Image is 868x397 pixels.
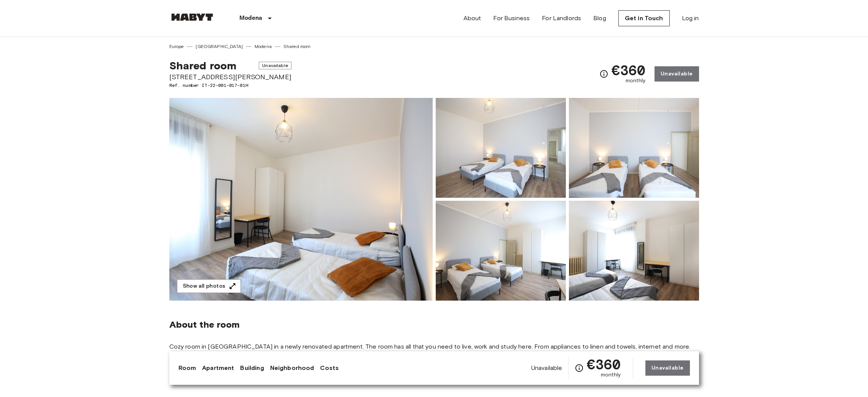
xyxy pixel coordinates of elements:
[169,43,184,50] a: Europe
[436,201,566,301] img: Picture of unit IT-22-001-017-01H
[626,77,645,85] span: monthly
[569,201,699,301] img: Picture of unit IT-22-001-017-01H
[169,98,433,301] img: Marketing picture of unit IT-22-001-017-01H
[320,363,339,373] a: Costs
[169,82,291,89] span: Ref. number IT-22-001-017-01H
[283,43,311,50] a: Shared room
[593,14,606,23] a: Blog
[531,364,562,372] span: Unavailable
[569,98,699,198] img: Picture of unit IT-22-001-017-01H
[169,13,215,21] img: Habyt
[601,371,621,379] span: monthly
[177,279,241,293] button: Show all photos
[240,363,264,373] a: Building
[196,43,243,50] a: [GEOGRAPHIC_DATA]
[239,14,263,23] p: Modena
[255,43,272,50] a: Modena
[682,14,699,23] a: Log in
[575,363,584,373] svg: Check cost overview for full price breakdown. Please note that discounts apply to new joiners onl...
[542,14,581,23] a: For Landlords
[270,363,314,373] a: Neighborhood
[463,14,481,23] a: About
[618,10,670,26] a: Get in Touch
[493,14,530,23] a: For Business
[169,319,699,330] span: About the room
[587,357,621,371] span: €360
[202,363,234,373] a: Apartment
[169,343,699,351] span: Cozy room in [GEOGRAPHIC_DATA] in a newly renovated apartment. The room has all that you need to ...
[612,63,645,77] span: €360
[436,98,566,198] img: Picture of unit IT-22-001-017-01H
[259,62,291,69] span: Unavailable
[169,59,237,72] span: Shared room
[178,363,196,373] a: Room
[169,72,291,82] span: [STREET_ADDRESS][PERSON_NAME]
[599,69,608,78] svg: Check cost overview for full price breakdown. Please note that discounts apply to new joiners onl...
